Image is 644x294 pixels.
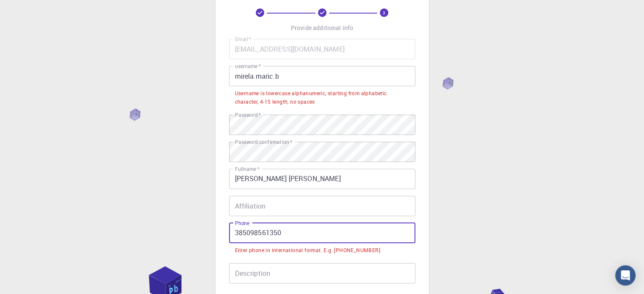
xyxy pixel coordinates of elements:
label: Email [235,36,251,43]
label: Password [235,111,261,118]
label: Password confirmation [235,138,292,146]
p: Provide additional info [291,24,353,32]
div: Enter phone in international format. E.g. [PHONE_NUMBER] [235,246,380,255]
label: Phone [235,220,249,227]
label: username [235,63,261,70]
text: 3 [383,10,385,16]
div: Open Intercom Messenger [615,265,636,286]
label: Fullname [235,165,260,173]
div: Username is lowercase alphanumeric, starting from alphabetic character, 4-15 length, no spaces [235,89,409,106]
